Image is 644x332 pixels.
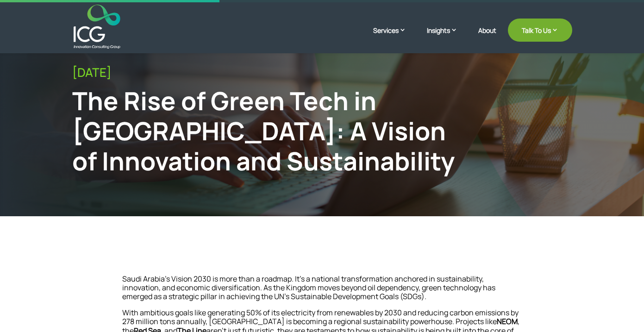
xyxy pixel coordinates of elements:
[427,25,467,49] a: Insights
[122,275,522,309] p: Saudi Arabia’s Vision 2030 is more than a roadmap. It’s a national transformation anchored in sus...
[508,19,572,42] a: Talk To Us
[497,316,518,326] strong: NEOM
[74,5,120,49] img: ICG
[478,27,496,49] a: About
[72,86,457,175] div: The Rise of Green Tech in [GEOGRAPHIC_DATA]: A Vision of Innovation and Sustainability
[72,65,572,80] div: [DATE]
[373,25,415,49] a: Services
